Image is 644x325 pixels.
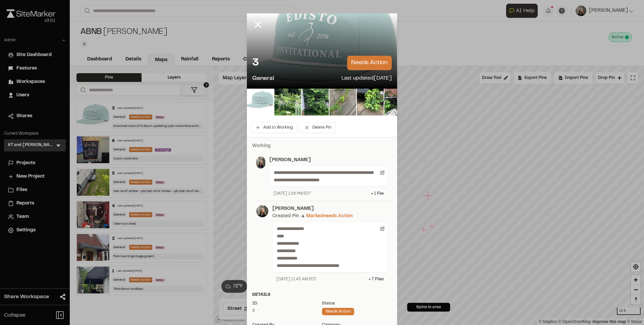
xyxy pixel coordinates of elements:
img: file [357,89,384,115]
img: file [274,89,301,115]
img: file [247,89,274,115]
div: + 1 File [371,191,384,197]
div: [DATE] 1:26 PM EDT [273,191,311,197]
div: ID [252,300,322,307]
p: [PERSON_NAME] [269,156,388,164]
img: file [302,89,329,115]
p: Last updated [DATE] [341,74,392,83]
p: needs action [347,56,392,70]
p: [PERSON_NAME] [272,205,388,213]
div: Created Pin [272,213,299,220]
div: Marked needs action [306,213,353,220]
div: Status [322,300,392,307]
p: Worklog [252,142,392,150]
img: photo [256,156,265,169]
div: 3 [252,308,322,314]
div: Details [252,292,392,298]
button: Delete Pin [300,122,336,133]
img: file [329,89,356,115]
p: 3 [252,56,259,70]
img: file [384,89,411,115]
div: [DATE] 11:43 AM EDT [276,276,316,282]
p: General [252,74,274,83]
button: Add to Worklog [251,122,297,133]
div: needs action [322,308,354,315]
div: + 7 File s [369,276,384,282]
img: photo [256,205,268,217]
